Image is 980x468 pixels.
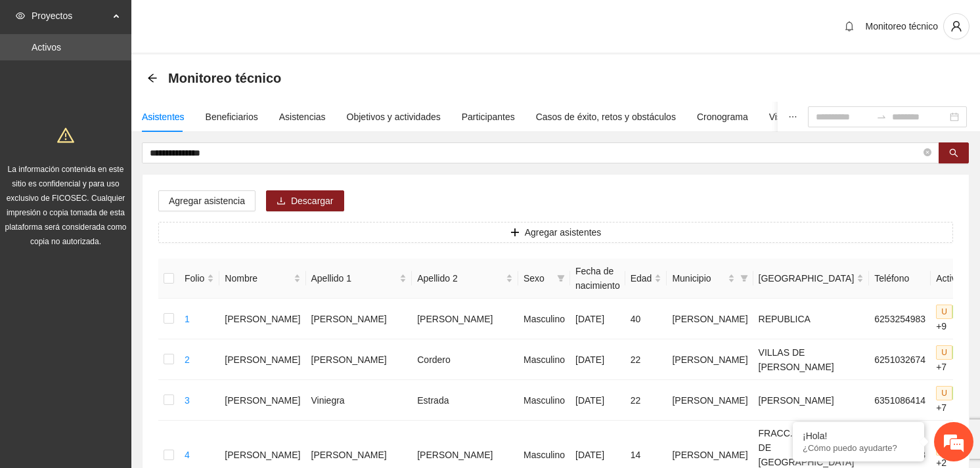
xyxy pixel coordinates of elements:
[778,102,808,132] button: ellipsis
[803,431,914,441] div: ¡Hola!
[179,259,219,299] th: Folio
[839,16,860,37] button: bell
[225,271,290,286] span: Nombre
[869,259,931,299] th: Teléfono
[788,112,797,121] span: ellipsis
[557,274,565,282] span: filter
[147,73,158,83] span: arrow-left
[219,380,305,421] td: [PERSON_NAME]
[570,339,625,380] td: [DATE]
[667,259,753,299] th: Municipio
[631,271,652,286] span: Edad
[936,386,952,400] span: U
[518,380,570,421] td: Masculino
[949,148,958,159] span: search
[219,339,305,380] td: [PERSON_NAME]
[931,339,979,380] td: +7
[753,299,870,339] td: REPUBLICA
[306,259,412,299] th: Apellido 1
[57,127,74,144] span: warning
[753,380,870,421] td: [PERSON_NAME]
[939,142,969,163] button: search
[306,380,412,421] td: Viniegra
[158,222,953,243] button: plusAgregar asistentes
[291,194,334,208] span: Descargar
[266,190,344,211] button: downloadDescargar
[625,299,667,339] td: 40
[570,299,625,339] td: [DATE]
[924,148,931,156] span: close-circle
[518,299,570,339] td: Masculino
[554,268,568,288] span: filter
[865,21,938,32] span: Monitoreo técnico
[869,380,931,421] td: 6351086414
[510,228,520,238] span: plus
[142,110,185,124] div: Asistentes
[147,73,158,84] div: Back
[279,110,326,124] div: Asistencias
[931,299,979,339] td: +9
[936,345,952,360] span: U
[625,339,667,380] td: 22
[347,110,441,124] div: Objetivos y actividades
[753,339,870,380] td: VILLAS DE [PERSON_NAME]
[876,112,887,122] span: to
[168,68,281,89] span: Monitoreo técnico
[931,380,979,421] td: +7
[412,380,518,421] td: Estrada
[931,259,979,299] th: Actividad
[952,305,968,319] span: P
[952,386,968,400] span: P
[876,112,887,122] span: swap-right
[169,194,245,208] span: Agregar asistencia
[753,259,870,299] th: Colonia
[869,299,931,339] td: 6253254983
[518,339,570,380] td: Masculino
[943,13,969,39] button: user
[944,20,969,32] span: user
[185,354,190,365] a: 2
[740,274,748,282] span: filter
[412,299,518,339] td: [PERSON_NAME]
[672,271,724,286] span: Municipio
[185,271,204,286] span: Folio
[869,339,931,380] td: 6251032674
[523,271,552,286] span: Sexo
[5,165,127,246] span: La información contenida en este sitio es confidencial y para uso exclusivo de FICOSEC. Cualquier...
[185,450,190,460] a: 4
[667,380,753,421] td: [PERSON_NAME]
[306,339,412,380] td: [PERSON_NAME]
[803,443,914,453] p: ¿Cómo puedo ayudarte?
[570,259,625,299] th: Fecha de nacimiento
[277,196,286,207] span: download
[462,110,515,124] div: Participantes
[185,395,190,406] a: 3
[667,299,753,339] td: [PERSON_NAME]
[158,190,256,211] button: Agregar asistencia
[412,339,518,380] td: Cordero
[32,3,109,29] span: Proyectos
[759,271,855,286] span: [GEOGRAPHIC_DATA]
[32,42,61,53] a: Activos
[16,11,25,20] span: eye
[185,314,190,324] a: 1
[219,259,305,299] th: Nombre
[936,305,952,319] span: U
[769,110,892,124] div: Visita de campo y entregables
[625,259,667,299] th: Edad
[412,259,518,299] th: Apellido 2
[417,271,503,286] span: Apellido 2
[206,110,258,124] div: Beneficiarios
[525,225,602,240] span: Agregar asistentes
[697,110,748,124] div: Cronograma
[306,299,412,339] td: [PERSON_NAME]
[536,110,676,124] div: Casos de éxito, retos y obstáculos
[924,147,931,160] span: close-circle
[311,271,397,286] span: Apellido 1
[625,380,667,421] td: 22
[570,380,625,421] td: [DATE]
[952,345,968,360] span: P
[219,299,305,339] td: [PERSON_NAME]
[667,339,753,380] td: [PERSON_NAME]
[839,21,859,32] span: bell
